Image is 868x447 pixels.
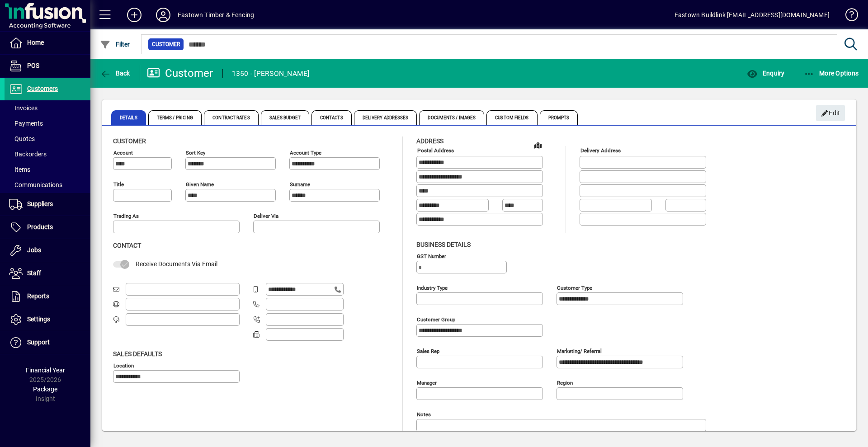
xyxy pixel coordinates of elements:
a: Home [5,32,90,54]
a: Knowledge Base [839,2,857,31]
span: Delivery Addresses [354,110,417,125]
span: Address [416,137,443,145]
span: Customers [27,85,58,92]
a: Jobs [5,239,90,262]
mat-label: Industry type [417,284,448,291]
span: Invoices [9,104,38,112]
mat-label: Sales rep [417,348,439,354]
div: Eastown Buildlink [EMAIL_ADDRESS][DOMAIN_NAME] [675,8,830,22]
button: Add [120,7,149,23]
mat-label: Notes [417,411,431,417]
button: Back [98,65,132,81]
a: Backorders [5,146,90,162]
a: Invoices [5,100,90,116]
span: Payments [9,120,43,127]
span: Jobs [27,246,41,254]
span: More Options [804,70,859,77]
mat-label: Marketing/ Referral [557,348,602,354]
span: Customer [113,137,146,145]
div: 1350 - [PERSON_NAME] [232,66,310,81]
div: Customer [147,66,213,80]
mat-label: Customer group [417,316,455,322]
span: Sales Budget [261,110,309,125]
span: Suppliers [27,200,53,207]
a: Payments [5,116,90,131]
button: Enquiry [745,65,787,81]
a: Staff [5,262,90,285]
span: Products [27,223,53,231]
span: Filter [100,41,130,48]
mat-label: Customer type [557,284,592,291]
span: Reports [27,292,49,300]
span: Documents / Images [419,110,484,125]
span: Custom Fields [486,110,537,125]
span: Terms / Pricing [148,110,202,125]
span: Prompts [540,110,578,125]
a: POS [5,55,90,77]
span: Details [111,110,146,125]
mat-label: Title [113,181,124,188]
mat-label: Sort key [186,150,205,156]
a: Settings [5,308,90,331]
span: Financial Year [26,367,65,374]
a: View on map [531,138,545,152]
span: Home [27,39,44,46]
mat-label: Location [113,362,134,368]
span: Contract Rates [204,110,258,125]
span: Package [33,386,57,393]
button: More Options [802,65,861,81]
span: Settings [27,315,50,323]
mat-label: Trading as [113,213,139,219]
span: Items [9,166,30,173]
a: Quotes [5,131,90,146]
span: POS [27,62,39,69]
mat-label: Surname [290,181,310,188]
app-page-header-button: Back [90,65,140,81]
a: Items [5,162,90,177]
a: Support [5,331,90,354]
mat-label: Region [557,379,573,386]
span: Edit [821,106,840,121]
span: Quotes [9,135,35,142]
button: Edit [816,105,845,121]
button: Filter [98,36,132,52]
span: Staff [27,269,41,277]
span: Communications [9,181,62,188]
mat-label: Deliver via [254,213,278,219]
mat-label: Given name [186,181,214,188]
span: Enquiry [747,70,784,77]
span: Back [100,70,130,77]
mat-label: Account [113,150,133,156]
span: Receive Documents Via Email [136,260,217,268]
a: Suppliers [5,193,90,216]
mat-label: GST Number [417,253,446,259]
span: Contact [113,242,141,249]
mat-label: Account Type [290,150,321,156]
span: Backorders [9,151,47,158]
span: Support [27,339,50,346]
button: Profile [149,7,178,23]
div: Eastown Timber & Fencing [178,8,254,22]
span: Business details [416,241,471,248]
a: Reports [5,285,90,308]
a: Products [5,216,90,239]
mat-label: Manager [417,379,437,386]
span: Contacts [311,110,352,125]
span: Sales defaults [113,350,162,358]
a: Communications [5,177,90,193]
span: Customer [152,40,180,49]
